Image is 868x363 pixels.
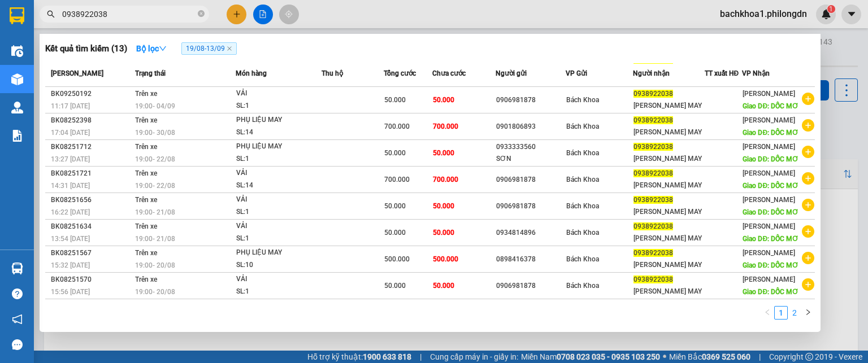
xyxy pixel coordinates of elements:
span: Giao DĐ: DỐC MƠ [743,261,798,269]
span: 0938922038 [633,90,673,98]
span: 19:00 - 21/08 [135,235,175,243]
div: BK08251721 [51,168,132,180]
span: plus-circle [802,93,814,105]
span: Trên xe [135,116,157,124]
span: 500.000 [433,255,458,263]
div: PHỤ LIỆU MAY [236,247,321,259]
span: Giao DĐ: DỐC MƠ [743,208,798,216]
div: SL: 10 [236,259,321,272]
div: SL: 1 [236,206,321,218]
strong: Bộ lọc [136,44,167,53]
span: [PERSON_NAME] [51,69,103,77]
span: 11:17 [DATE] [51,102,90,110]
a: 1 [775,307,787,319]
div: SL: 1 [236,153,321,165]
span: 700.000 [433,123,458,130]
div: PHỤ LIỆU MAY [236,141,321,153]
span: Giao DĐ: DỐC MƠ [743,235,798,243]
h3: Kết quả tìm kiếm ( 13 ) [45,43,127,55]
div: 0906981878 [496,200,565,212]
span: Bách Khoa [566,202,599,210]
img: warehouse-icon [11,102,23,113]
span: right [805,309,811,316]
span: 50.000 [384,202,406,210]
span: question-circle [12,288,23,299]
div: 0901806893 [496,121,565,133]
span: 0938922038 [633,169,673,177]
div: 0934814896 [496,227,565,239]
button: left [761,306,774,320]
div: [PERSON_NAME] MAY [633,153,704,165]
span: 19:00 - 30/08 [135,129,175,137]
span: [PERSON_NAME] [743,196,795,204]
div: VẢI [236,88,321,100]
img: warehouse-icon [11,73,23,85]
span: 19:00 - 22/08 [135,182,175,190]
span: [PERSON_NAME] [743,143,795,151]
div: [PERSON_NAME] MAY [633,206,704,218]
span: [PERSON_NAME] [743,90,795,98]
div: BK08251570 [51,274,132,286]
span: [PERSON_NAME] [743,275,795,283]
li: 2 [788,306,801,320]
span: Bách Khoa [566,96,599,104]
li: Next Page [801,306,815,320]
div: 0933333560 [496,141,565,153]
span: 0938922038 [633,222,673,230]
div: 0906981878 [496,280,565,292]
span: [PERSON_NAME] [743,249,795,257]
span: Trên xe [135,222,157,230]
span: 0938922038 [633,196,673,204]
div: [PERSON_NAME] MAY [633,286,704,298]
span: down [159,45,167,53]
li: 1 [774,306,788,320]
span: [PERSON_NAME] [743,222,795,230]
span: Bách Khoa [566,149,599,157]
span: 19:00 - 04/09 [135,102,175,110]
span: 700.000 [384,123,410,130]
span: Trên xe [135,169,157,177]
img: logo-vxr [10,7,24,24]
div: VẢI [236,194,321,206]
span: plus-circle [802,146,814,158]
img: warehouse-icon [11,45,23,57]
div: [PERSON_NAME] MAY [633,180,704,191]
span: plus-circle [802,172,814,185]
div: BK08251656 [51,194,132,206]
div: BK08251634 [51,221,132,233]
span: 0938922038 [633,275,673,283]
button: right [801,306,815,320]
span: Trên xe [135,196,157,204]
span: 0938922038 [633,143,673,151]
div: BK08251712 [51,141,132,153]
div: VẢI [236,220,321,233]
span: close [227,46,232,51]
span: Bách Khoa [566,255,599,263]
span: Trên xe [135,249,157,257]
span: [PERSON_NAME] [743,169,795,177]
span: Người gửi [496,69,527,77]
span: VP Gửi [566,69,587,77]
span: [PERSON_NAME] [743,116,795,124]
span: Trạng thái [135,69,166,77]
span: 19:00 - 20/08 [135,288,175,296]
span: message [12,339,23,350]
span: 50.000 [384,149,406,157]
span: 13:54 [DATE] [51,235,90,243]
div: [PERSON_NAME] MAY [633,126,704,138]
span: 15:32 [DATE] [51,261,90,269]
span: Thu hộ [322,69,343,77]
span: Giao DĐ: DỐC MƠ [743,129,798,137]
div: BK09250192 [51,88,132,100]
div: SL: 14 [236,126,321,139]
div: 0906981878 [496,174,565,186]
span: Trên xe [135,90,157,98]
span: Bách Khoa [566,176,599,183]
span: 50.000 [384,282,406,290]
div: SL: 1 [236,100,321,112]
span: plus-circle [802,119,814,132]
span: Trên xe [135,143,157,151]
img: solution-icon [11,130,23,142]
span: 19:00 - 21/08 [135,208,175,216]
span: 50.000 [433,282,454,290]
